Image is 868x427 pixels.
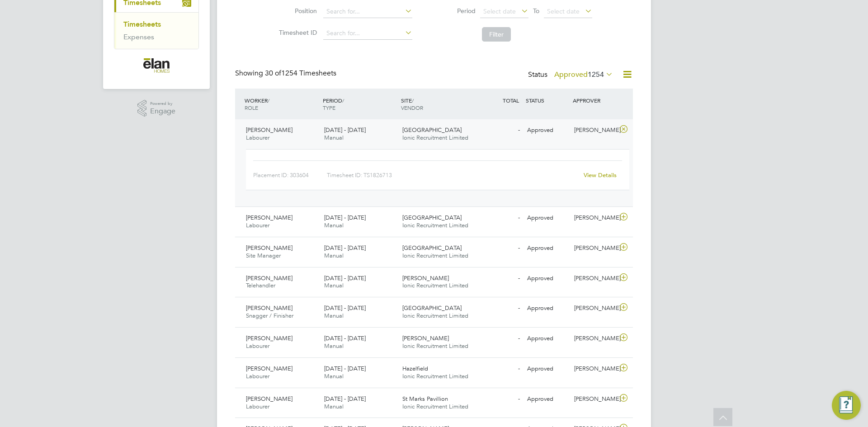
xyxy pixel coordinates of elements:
label: Period [435,7,476,15]
div: Status [528,69,615,81]
span: Telehandler [246,282,275,289]
a: Powered byEngage [137,100,176,117]
span: [DATE] - [DATE] [324,214,366,221]
span: Ionic Recruitment Limited [402,372,468,380]
span: [DATE] - [DATE] [324,334,366,342]
span: Manual [324,372,344,380]
span: Select date [547,7,580,15]
span: Labourer [246,403,269,410]
span: Labourer [246,134,269,141]
div: - [476,241,524,256]
div: - [476,211,524,225]
span: [PERSON_NAME] [246,214,292,221]
span: [DATE] - [DATE] [324,365,366,372]
a: Timesheets [123,20,161,28]
div: Approved [524,361,571,376]
label: Position [276,7,317,15]
div: SITE [399,92,477,116]
div: Approved [524,392,571,407]
span: [PERSON_NAME] [402,334,449,342]
div: WORKER [242,92,321,116]
span: Manual [324,221,344,229]
div: STATUS [524,92,571,108]
div: [PERSON_NAME] [571,123,618,138]
img: elan-homes-logo-retina.png [143,58,170,73]
span: [GEOGRAPHIC_DATA] [402,304,462,312]
a: Expenses [123,33,154,41]
span: Site Manager [246,252,281,259]
div: [PERSON_NAME] [571,331,618,346]
span: 1254 Timesheets [265,69,336,78]
span: Ionic Recruitment Limited [402,282,468,289]
span: Ionic Recruitment Limited [402,403,468,410]
span: Labourer [246,221,269,229]
div: APPROVER [571,92,618,108]
span: Manual [324,312,344,319]
span: / [268,97,269,104]
span: [PERSON_NAME] [246,126,292,134]
span: Ionic Recruitment Limited [402,221,468,229]
div: Approved [524,241,571,256]
div: [PERSON_NAME] [571,241,618,256]
div: Placement ID: 303604 [253,168,327,183]
span: Engage [150,108,175,115]
div: Approved [524,301,571,316]
span: [PERSON_NAME] [246,304,292,312]
div: [PERSON_NAME] [571,392,618,407]
span: Ionic Recruitment Limited [402,312,468,319]
span: [PERSON_NAME] [246,395,292,403]
div: [PERSON_NAME] [571,361,618,376]
label: Timesheet ID [276,28,317,37]
span: [PERSON_NAME] [246,334,292,342]
span: 1254 [588,70,604,79]
span: To [530,5,542,17]
span: Select date [483,7,516,15]
div: - [476,361,524,376]
div: [PERSON_NAME] [571,211,618,225]
span: Labourer [246,372,269,380]
div: [PERSON_NAME] [571,271,618,286]
span: [GEOGRAPHIC_DATA] [402,244,462,252]
span: Ionic Recruitment Limited [402,134,468,141]
a: View Details [584,171,617,179]
div: PERIOD [321,92,399,116]
span: Manual [324,342,344,350]
div: Approved [524,123,571,138]
span: ROLE [245,104,258,111]
span: [DATE] - [DATE] [324,395,366,403]
div: Showing [235,69,338,78]
button: Filter [482,27,511,42]
span: / [342,97,344,104]
span: Manual [324,252,344,259]
span: Ionic Recruitment Limited [402,342,468,350]
span: [DATE] - [DATE] [324,244,366,252]
span: St Marks Pavillion [402,395,448,403]
span: Labourer [246,342,269,350]
span: Powered by [150,100,175,108]
span: [DATE] - [DATE] [324,274,366,282]
span: Ionic Recruitment Limited [402,252,468,259]
div: Approved [524,271,571,286]
span: [PERSON_NAME] [402,274,449,282]
div: - [476,301,524,316]
span: [DATE] - [DATE] [324,126,366,134]
div: [PERSON_NAME] [571,301,618,316]
div: - [476,271,524,286]
div: - [476,392,524,407]
div: - [476,123,524,138]
span: [PERSON_NAME] [246,274,292,282]
div: Approved [524,331,571,346]
div: - [476,331,524,346]
div: Timesheet ID: TS1826713 [327,168,578,183]
span: [GEOGRAPHIC_DATA] [402,126,462,134]
a: Go to home page [114,58,199,73]
label: Approved [554,70,613,79]
input: Search for... [323,27,412,40]
span: [PERSON_NAME] [246,244,292,252]
span: TOTAL [503,97,519,104]
span: VENDOR [401,104,423,111]
span: [PERSON_NAME] [246,365,292,372]
span: Manual [324,403,344,410]
span: Hazelfield [402,365,428,372]
button: Engage Resource Center [832,391,861,420]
